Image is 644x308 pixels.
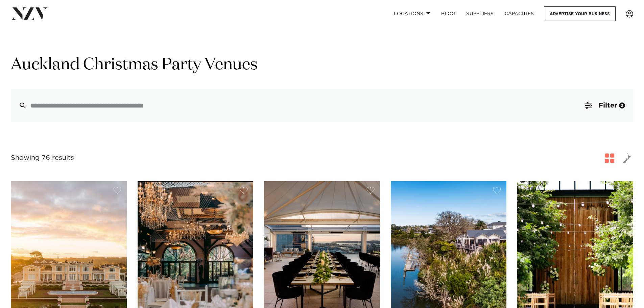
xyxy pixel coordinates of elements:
img: nzv-logo.png [11,7,48,20]
h1: Auckland Christmas Party Venues [11,54,633,76]
button: Filter2 [577,89,633,122]
a: BLOG [436,6,461,21]
span: Filter [599,102,617,109]
div: 2 [619,102,625,109]
a: Locations [388,6,436,21]
a: SUPPLIERS [461,6,499,21]
a: Capacities [499,6,540,21]
a: Advertise your business [544,6,616,21]
div: Showing 76 results [11,153,74,163]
